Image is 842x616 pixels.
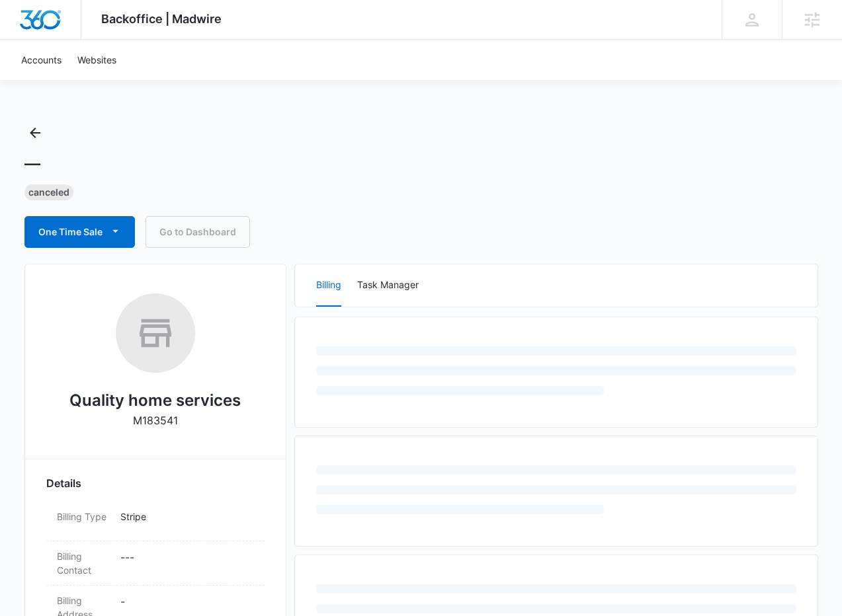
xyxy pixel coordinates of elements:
[357,264,419,307] button: Task Manager
[46,541,265,586] div: Billing Contact---
[57,549,110,577] dt: Billing Contact
[24,184,73,200] div: Canceled
[46,475,81,491] span: Details
[120,510,254,523] p: Stripe
[69,40,124,80] a: Websites
[24,154,40,174] h1: —
[120,549,254,577] dd: - - -
[24,122,46,143] button: Back
[69,389,241,412] h2: Quality home services
[24,216,135,248] button: One Time Sale
[57,510,110,523] dt: Billing Type
[316,264,341,307] button: Billing
[13,40,69,80] a: Accounts
[133,412,178,428] p: M183541
[101,12,222,26] span: Backoffice | Madwire
[146,216,250,248] a: Go to Dashboard
[46,502,265,541] div: Billing TypeStripe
